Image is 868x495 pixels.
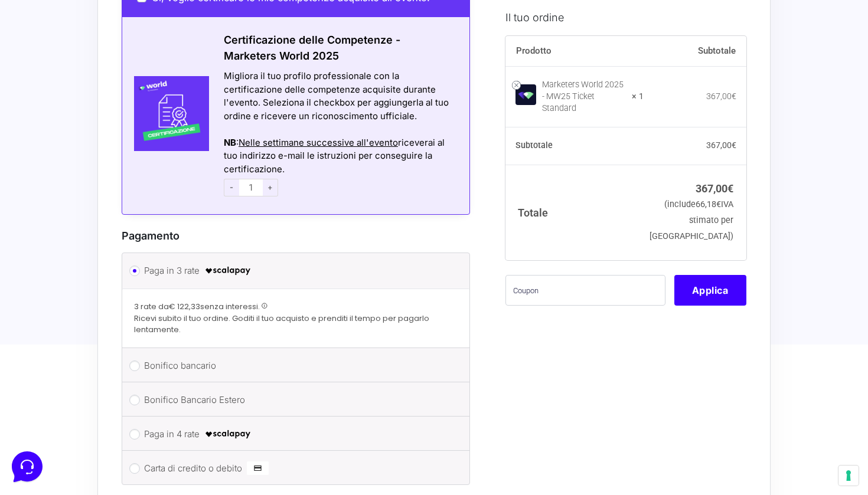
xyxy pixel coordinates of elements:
[263,179,278,196] span: +
[632,90,644,102] strong: × 1
[126,146,217,156] a: Apri Centro Assistenza
[182,395,199,406] p: Aiuto
[732,91,736,100] span: €
[505,35,644,66] th: Prodotto
[515,84,536,105] img: Marketers World 2025 - MW25 Ticket Standard
[57,66,80,90] img: dark
[650,199,733,241] small: (include IVA stimato per [GEOGRAPHIC_DATA])
[224,136,455,176] div: : riceverai al tuo indirizzo e-mail le istruzioni per conseguire la certificazione.
[82,379,155,406] button: Messaggi
[144,460,443,477] label: Carta di credito o debito
[505,127,644,165] th: Subtotale
[706,140,736,150] bdi: 367,00
[696,199,721,209] span: 66,18
[144,391,443,409] label: Bonifico Bancario Estero
[674,274,746,305] button: Applica
[732,140,736,150] span: €
[505,274,665,305] input: Coupon
[9,9,198,28] h2: Ciao da Marketers 👋
[204,427,252,441] img: scalapay-logo-black.png
[35,395,56,406] p: Home
[102,395,134,406] p: Messaggi
[27,172,193,183] input: Cerca un articolo...
[204,264,252,278] img: scalapay-logo-black.png
[19,66,43,90] img: dark
[224,179,239,196] span: -
[144,262,443,280] label: Paga in 3 rate
[224,137,236,148] strong: NB
[838,466,859,486] button: Le tue preferenze relative al consenso per le tecnologie di tracciamento
[38,66,61,90] img: dark
[122,76,209,151] img: Certificazione-MW24-300x300-1.jpg
[19,47,100,57] span: Le tue conversazioni
[505,9,746,25] h3: Il tuo ordine
[224,34,400,62] span: Certificazione delle Competenze - Marketers World 2025
[19,146,92,156] span: Trova una risposta
[696,182,733,194] bdi: 367,00
[247,461,269,476] img: Carta di credito o debito
[706,91,736,100] bdi: 367,00
[122,228,470,244] h3: Pagamento
[224,123,455,136] div: Azioni del messaggio
[9,449,45,484] iframe: Customerly Messenger Launcher
[154,379,227,406] button: Aiuto
[19,99,217,123] button: Inizia una conversazione
[239,179,263,196] input: 1
[716,199,721,209] span: €
[77,106,174,116] span: Inizia una conversazione
[9,379,82,406] button: Home
[239,137,398,148] span: Nelle settimane successive all'evento
[727,182,733,194] span: €
[505,165,644,260] th: Totale
[144,357,443,375] label: Bonifico bancario
[542,78,625,114] div: Marketers World 2025 - MW25 Ticket Standard
[144,425,443,443] label: Paga in 4 rate
[224,70,455,123] div: Migliora il tuo profilo professionale con la certificazione delle competenze acquisite durante l'...
[644,35,746,66] th: Subtotale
